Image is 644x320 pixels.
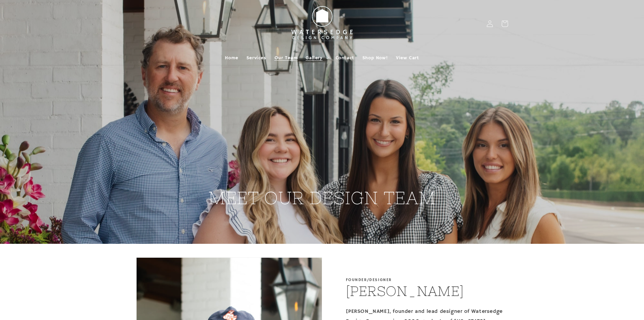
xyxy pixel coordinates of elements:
a: Our Team [270,51,302,65]
img: Watersedge Design Co [285,3,359,45]
p: Founder/Designer [346,278,392,282]
a: Services [242,51,270,65]
span: Services [246,55,266,61]
a: Home [221,51,242,65]
h2: MEET OUR DESIGN TEAM [208,34,436,210]
h2: [PERSON_NAME] [346,282,464,300]
span: View Cart [396,55,419,61]
a: Contact [332,51,358,65]
a: Shop Now! [358,51,392,65]
span: Home [225,55,238,61]
span: Shop Now! [362,55,388,61]
a: View Cart [392,51,423,65]
summary: Gallery [302,51,331,65]
span: Gallery [306,55,322,61]
span: Our Team [275,55,298,61]
span: Contact [336,55,354,61]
